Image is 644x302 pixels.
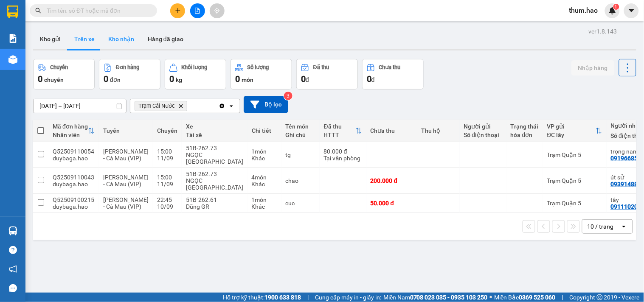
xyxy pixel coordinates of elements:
[628,7,636,14] span: caret-down
[104,74,108,84] span: 0
[324,155,362,162] div: Tại văn phòng
[34,99,126,113] input: Select a date range.
[99,59,160,89] button: Đơn hàng0đơn
[138,103,175,109] span: Trạm Cái Nước
[511,131,539,138] div: hóa đơn
[186,196,243,203] div: 51B-262.61
[235,74,240,84] span: 0
[7,6,18,18] img: logo-vxr
[615,4,618,10] span: 1
[8,34,17,43] img: solution-icon
[110,76,121,83] span: đơn
[371,177,413,184] div: 200.000 đ
[8,55,17,64] img: warehouse-icon
[186,131,243,138] div: Tài xế
[44,76,64,83] span: chuyến
[547,151,602,158] div: Trạm Quận 5
[9,284,17,292] span: message
[562,293,563,302] span: |
[170,3,185,18] button: plus
[169,74,174,84] span: 0
[116,64,139,70] div: Đơn hàng
[53,131,88,138] div: Nhân viên
[306,76,309,83] span: đ
[543,120,607,142] th: Toggle SortBy
[464,123,502,130] div: Người gửi
[48,120,99,142] th: Toggle SortBy
[189,102,190,110] input: Selected Trạm Cái Nước.
[190,3,205,18] button: file-add
[176,76,182,83] span: kg
[410,294,488,301] strong: 0708 023 035 - 0935 103 250
[186,151,243,165] div: NGỌC [GEOGRAPHIC_DATA]
[157,148,177,155] div: 15:00
[286,200,315,207] div: cuc
[141,29,190,49] button: Hàng đã giao
[511,123,539,130] div: Trạng thái
[383,293,488,302] span: Miền Nam
[157,181,177,187] div: 11/09
[252,148,277,155] div: 1 món
[313,64,329,70] div: Đã thu
[53,148,95,155] div: Q52509110054
[53,123,88,130] div: Mã đơn hàng
[495,293,556,302] span: Miền Bắc
[324,131,355,138] div: HTTT
[571,60,615,75] button: Nhập hàng
[67,29,101,49] button: Trên xe
[53,196,95,203] div: Q52509100215
[157,203,177,210] div: 10/09
[53,174,95,181] div: Q52509110043
[621,223,627,230] svg: open
[562,5,605,16] span: thum.hao
[38,74,42,84] span: 0
[9,265,17,273] span: notification
[252,196,277,203] div: 1 món
[252,127,277,134] div: Chi tiết
[597,294,603,300] span: copyright
[286,123,315,130] div: Tên món
[286,151,315,158] div: tg
[47,6,147,15] input: Tìm tên, số ĐT hoặc mã đơn
[624,3,639,18] button: caret-down
[371,200,413,207] div: 50.000 đ
[8,226,17,235] img: warehouse-icon
[219,103,225,109] svg: Clear all
[182,64,208,70] div: Khối lượng
[286,131,315,138] div: Ghi chú
[519,294,556,301] strong: 0369 525 060
[490,296,492,299] span: ⚪️
[589,27,617,36] div: ver 1.8.143
[53,203,95,210] div: duybaga.hao
[103,127,149,134] div: Tuyến
[103,174,149,187] span: [PERSON_NAME] - Cà Mau (VIP)
[186,145,243,151] div: 51B-262.73
[307,293,309,302] span: |
[33,29,67,49] button: Kho gửi
[296,59,358,89] button: Đã thu0đ
[264,294,301,301] strong: 1900 633 818
[315,293,381,302] span: Cung cấp máy in - giấy in:
[178,103,183,109] svg: Delete
[324,123,355,130] div: Đã thu
[547,131,596,138] div: ĐC lấy
[50,64,68,70] div: Chuyến
[609,7,616,14] img: icon-new-feature
[547,177,602,184] div: Trạm Quận 5
[252,155,277,162] div: Khác
[157,127,177,134] div: Chuyến
[613,4,619,10] sup: 1
[186,177,243,191] div: NGỌC [GEOGRAPHIC_DATA]
[186,123,243,130] div: Xe
[9,246,17,254] span: question-circle
[165,59,226,89] button: Khối lượng0kg
[157,196,177,203] div: 22:45
[371,127,413,134] div: Chưa thu
[157,174,177,181] div: 15:00
[284,92,292,100] sup: 3
[210,3,225,18] button: aim
[362,59,424,89] button: Chưa thu0đ
[422,127,456,134] div: Thu hộ
[286,177,315,184] div: chao
[186,203,243,210] div: Dũng GR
